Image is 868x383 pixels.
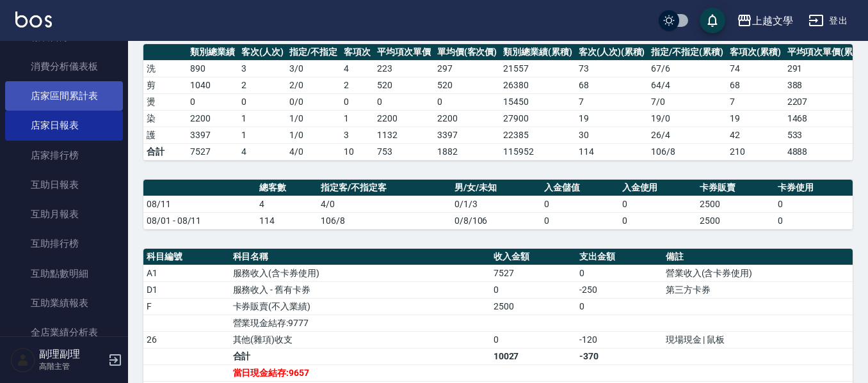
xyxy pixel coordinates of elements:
[752,13,793,29] div: 上越文學
[490,281,577,298] td: 0
[286,143,341,160] td: 4/0
[434,143,501,160] td: 1882
[317,180,451,196] th: 指定客/不指定客
[39,348,104,361] h5: 副理副理
[374,77,434,93] td: 520
[500,110,575,127] td: 27900
[230,331,490,348] td: 其他(雜項)收支
[286,127,341,143] td: 1 / 0
[727,60,784,77] td: 74
[341,93,374,110] td: 0
[575,143,648,160] td: 114
[648,77,727,93] td: 64 / 4
[187,127,238,143] td: 3397
[619,212,697,229] td: 0
[5,318,123,347] a: 全店業績分析表
[727,110,784,127] td: 19
[238,60,287,77] td: 3
[187,44,238,61] th: 類別總業績
[5,52,123,81] a: 消費分析儀表板
[187,60,238,77] td: 890
[238,93,287,110] td: 0
[187,93,238,110] td: 0
[39,361,104,372] p: 高階主管
[238,44,287,61] th: 客次(人次)
[775,196,853,212] td: 0
[143,180,853,230] table: a dense table
[575,127,648,143] td: 30
[648,44,727,61] th: 指定/不指定(累積)
[143,77,187,93] td: 剪
[775,180,853,196] th: 卡券使用
[317,212,451,229] td: 106/8
[187,143,238,160] td: 7527
[434,110,501,127] td: 2200
[700,8,725,33] button: save
[576,265,663,281] td: 0
[374,127,434,143] td: 1132
[541,212,619,229] td: 0
[500,143,575,160] td: 115952
[341,77,374,93] td: 2
[256,196,317,212] td: 4
[576,298,663,315] td: 0
[451,196,541,212] td: 0/1/3
[256,212,317,229] td: 114
[5,170,123,199] a: 互助日報表
[648,93,727,110] td: 7 / 0
[15,12,52,27] img: Logo
[727,127,784,143] td: 42
[663,265,853,281] td: 營業收入(含卡券使用)
[341,60,374,77] td: 4
[286,110,341,127] td: 1 / 0
[230,348,490,364] td: 合計
[5,259,123,288] a: 互助點數明細
[727,77,784,93] td: 68
[575,110,648,127] td: 19
[143,298,230,315] td: F
[576,249,663,265] th: 支出金額
[143,331,230,348] td: 26
[500,44,575,61] th: 類別總業績(累積)
[619,180,697,196] th: 入金使用
[576,331,663,348] td: -120
[732,8,798,34] button: 上越文學
[230,315,490,331] td: 營業現金結存:9777
[230,265,490,281] td: 服務收入(含卡券使用)
[663,281,853,298] td: 第三方卡券
[5,141,123,170] a: 店家排行榜
[490,265,577,281] td: 7527
[727,93,784,110] td: 7
[374,44,434,61] th: 平均項次單價
[803,9,853,33] button: 登出
[648,143,727,160] td: 106/8
[143,212,256,229] td: 08/01 - 08/11
[341,127,374,143] td: 3
[434,44,501,61] th: 單均價(客次價)
[187,77,238,93] td: 1040
[374,143,434,160] td: 753
[696,212,775,229] td: 2500
[230,364,490,381] td: 當日現金結存:9657
[143,60,187,77] td: 洗
[230,298,490,315] td: 卡券販賣(不入業績)
[286,77,341,93] td: 2 / 0
[374,60,434,77] td: 223
[341,143,374,160] td: 10
[575,44,648,61] th: 客次(人次)(累積)
[500,127,575,143] td: 22385
[500,60,575,77] td: 21557
[434,127,501,143] td: 3397
[5,199,123,229] a: 互助月報表
[451,212,541,229] td: 0/8/106
[696,196,775,212] td: 2500
[451,180,541,196] th: 男/女/未知
[341,110,374,127] td: 1
[434,60,501,77] td: 297
[576,281,663,298] td: -250
[663,249,853,265] th: 備註
[286,93,341,110] td: 0 / 0
[187,110,238,127] td: 2200
[5,111,123,140] a: 店家日報表
[576,348,663,364] td: -370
